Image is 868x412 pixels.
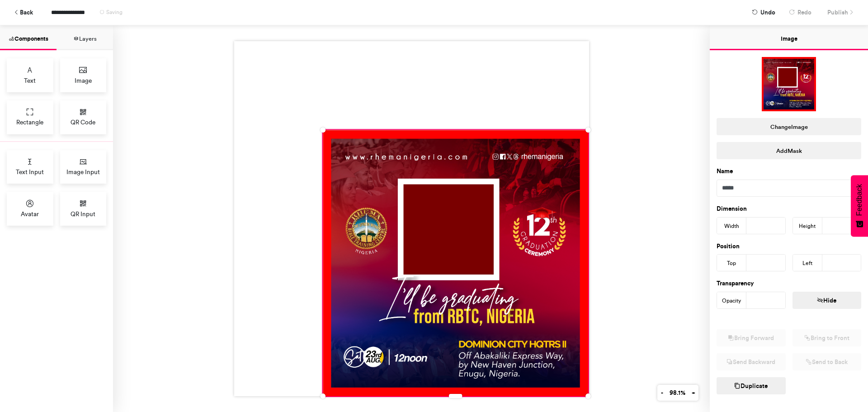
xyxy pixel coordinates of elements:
[717,242,740,251] label: Position
[75,76,92,85] span: Image
[21,209,39,218] span: Avatar
[688,385,698,401] button: +
[57,25,113,50] button: Layers
[855,184,863,216] span: Feedback
[793,255,822,272] div: Left
[717,142,861,159] button: AddMask
[717,279,754,288] label: Transparency
[71,209,95,218] span: QR Input
[666,385,689,401] button: 98.1%
[717,292,746,309] div: Opacity
[823,367,857,401] iframe: Drift Widget Chat Controller
[71,118,95,127] span: QR Code
[793,292,862,309] button: Hide
[16,118,43,127] span: Rectangle
[717,329,786,346] button: Bring Forward
[66,167,100,176] span: Image Input
[717,353,786,370] button: Send Backward
[760,5,775,20] span: Undo
[710,25,868,50] button: Image
[106,9,123,15] span: Saving
[717,118,861,135] button: ChangeImage
[717,377,786,394] button: Duplicate
[9,5,38,20] button: Back
[657,385,666,401] button: -
[717,167,733,176] label: Name
[16,167,44,176] span: Text Input
[717,255,746,272] div: Top
[717,204,747,213] label: Dimension
[747,5,780,20] button: Undo
[717,218,746,235] div: Width
[793,218,822,235] div: Height
[793,329,862,346] button: Bring to Front
[24,76,36,85] span: Text
[851,175,868,237] button: Feedback - Show survey
[793,353,862,370] button: Send to Back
